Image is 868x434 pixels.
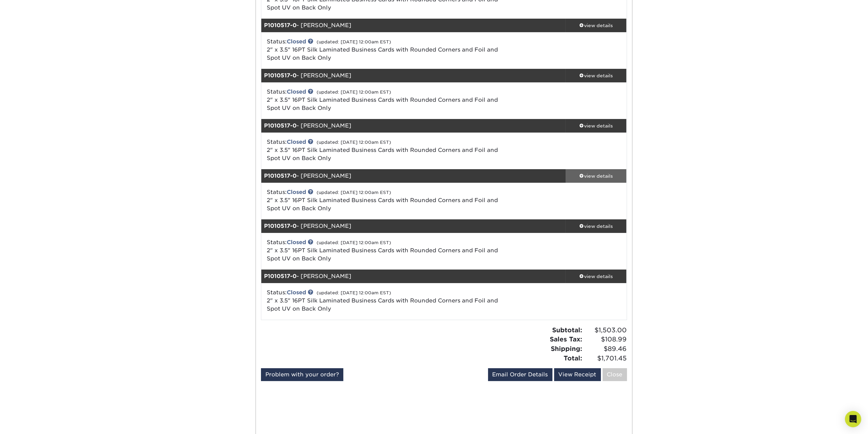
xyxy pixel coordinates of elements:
[287,239,306,245] a: Closed
[317,140,391,145] small: (updated: [DATE] 12:00am EST)
[262,289,505,313] div: Status:
[267,197,498,212] span: 2" x 3.5" 16PT Silk Laminated Business Cards with Rounded Corners and Foil and Spot UV on Back Only
[566,72,627,79] div: view details
[267,247,498,262] span: 2" x 3.5" 16PT Silk Laminated Business Cards with Rounded Corners and Foil and Spot UV on Back Only
[566,219,627,233] a: view details
[845,411,861,427] div: Open Intercom Messenger
[267,46,498,61] span: 2" x 3.5" 16PT Silk Laminated Business Cards with Rounded Corners and Foil and Spot UV on Back Only
[551,345,583,352] strong: Shipping:
[262,138,505,162] div: Status:
[267,147,498,161] span: 2" x 3.5" 16PT Silk Laminated Business Cards with Rounded Corners and Foil and Spot UV on Back Only
[566,273,627,280] div: view details
[264,22,297,28] strong: P1010517-0
[585,354,627,363] span: $1,701.45
[261,19,566,32] div: - [PERSON_NAME]
[261,169,566,183] div: - [PERSON_NAME]
[261,69,566,82] div: - [PERSON_NAME]
[267,297,498,312] span: 2" x 3.5" 16PT Silk Laminated Business Cards with Rounded Corners and Foil and Spot UV on Back Only
[566,122,627,129] div: view details
[264,273,297,279] strong: P1010517-0
[2,413,58,432] iframe: Google Customer Reviews
[585,325,627,335] span: $1,503.00
[264,173,297,179] strong: P1010517-0
[566,270,627,283] a: view details
[287,88,306,95] a: Closed
[585,344,627,354] span: $89.46
[566,22,627,29] div: view details
[287,139,306,145] a: Closed
[566,169,627,183] a: view details
[552,326,583,334] strong: Subtotal:
[287,289,306,296] a: Closed
[264,223,297,229] strong: P1010517-0
[262,88,505,112] div: Status:
[566,173,627,179] div: view details
[264,72,297,79] strong: P1010517-0
[566,223,627,230] div: view details
[550,335,583,343] strong: Sales Tax:
[262,38,505,62] div: Status:
[566,19,627,32] a: view details
[264,122,297,129] strong: P1010517-0
[261,368,343,381] a: Problem with your order?
[261,219,566,233] div: - [PERSON_NAME]
[566,69,627,82] a: view details
[603,368,627,381] a: Close
[317,39,391,44] small: (updated: [DATE] 12:00am EST)
[564,354,583,362] strong: Total:
[287,38,306,45] a: Closed
[262,188,505,213] div: Status:
[261,270,566,283] div: - [PERSON_NAME]
[488,368,552,381] a: Email Order Details
[267,97,498,111] span: 2" x 3.5" 16PT Silk Laminated Business Cards with Rounded Corners and Foil and Spot UV on Back Only
[262,238,505,263] div: Status:
[317,290,391,295] small: (updated: [DATE] 12:00am EST)
[317,90,391,95] small: (updated: [DATE] 12:00am EST)
[317,190,391,195] small: (updated: [DATE] 12:00am EST)
[585,335,627,344] span: $108.99
[261,119,566,133] div: - [PERSON_NAME]
[566,119,627,133] a: view details
[317,240,391,245] small: (updated: [DATE] 12:00am EST)
[287,189,306,195] a: Closed
[554,368,601,381] a: View Receipt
